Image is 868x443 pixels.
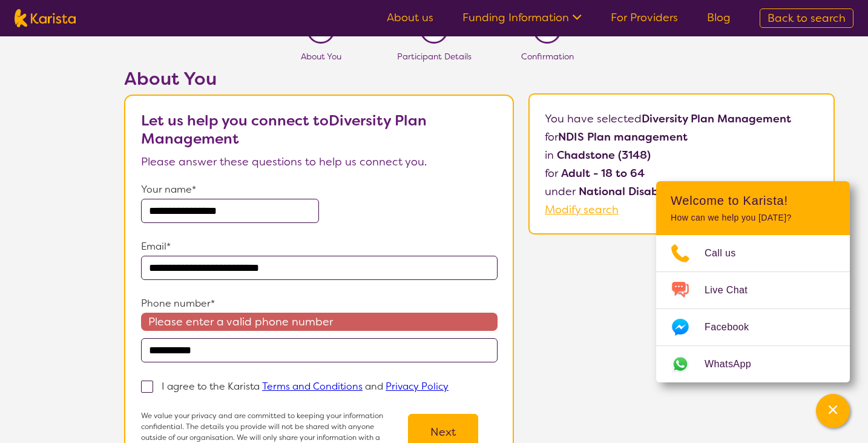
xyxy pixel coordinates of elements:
[124,68,514,90] h2: About You
[141,238,498,256] p: Email*
[387,10,433,25] a: About us
[760,8,853,28] a: Back to search
[545,202,619,217] a: Modify search
[141,153,498,171] p: Please answer these questions to help us connect you.
[656,181,850,382] div: Channel Menu
[397,51,472,62] span: Participant Details
[557,148,651,162] b: Chadstone (3148)
[561,166,645,181] b: Adult - 18 to 64
[705,355,766,373] span: WhatsApp
[15,9,76,27] img: Karista logo
[521,51,574,62] span: Confirmation
[545,110,818,219] p: You have selected
[262,380,363,393] a: Terms and Conditions
[816,394,850,428] button: Channel Menu
[545,164,818,182] p: for
[545,182,818,201] p: under .
[642,112,791,126] b: Diversity Plan Management
[705,318,763,336] span: Facebook
[579,184,816,199] b: National Disability Insurance Scheme (NDIS)
[462,10,582,25] a: Funding Information
[141,313,498,331] span: Please enter a valid phone number
[141,181,498,199] p: Your name*
[707,10,731,25] a: Blog
[386,380,449,393] a: Privacy Policy
[141,111,427,148] b: Let us help you connect to Diversity Plan Management
[656,235,850,382] ul: Choose channel
[141,295,498,313] p: Phone number*
[671,213,835,223] p: How can we help you [DATE]?
[611,10,678,25] a: For Providers
[545,128,818,146] p: for
[558,130,688,144] b: NDIS Plan management
[545,146,818,164] p: in
[162,380,449,393] p: I agree to the Karista and
[705,244,751,262] span: Call us
[671,193,835,208] h2: Welcome to Karista!
[301,51,341,62] span: About You
[705,281,762,299] span: Live Chat
[656,346,850,382] a: Web link opens in a new tab.
[768,11,846,25] span: Back to search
